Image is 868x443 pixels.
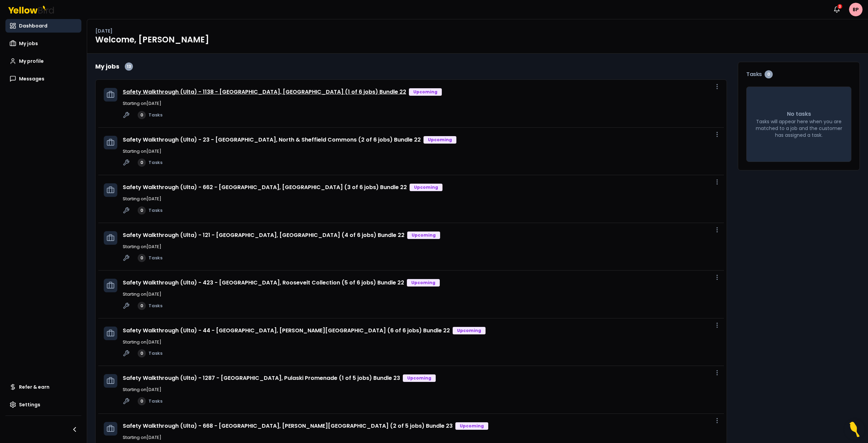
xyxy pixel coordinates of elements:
[138,111,162,119] a: 0Tasks
[95,27,113,34] p: [DATE]
[125,62,133,71] div: 13
[138,206,146,215] div: 0
[787,110,811,118] p: No tasks
[844,419,865,440] button: Open Resource Center
[123,374,400,382] a: Safety Walkthrough (Ulta) - 1287 - [GEOGRAPHIC_DATA], Pulaski Promenade (1 of 5 jobs) Bundle 23
[746,70,851,78] h3: Tasks
[409,88,442,96] div: Upcoming
[138,111,146,119] div: 0
[138,349,162,357] a: 0Tasks
[123,434,718,441] p: Starting on [DATE]
[849,3,863,16] span: BP
[123,339,718,346] p: Starting on [DATE]
[403,374,436,382] div: Upcoming
[19,22,47,29] span: Dashboard
[423,136,456,144] div: Upcoming
[123,243,718,250] p: Starting on [DATE]
[123,88,406,96] a: Safety Walkthrough (Ulta) - 1138 - [GEOGRAPHIC_DATA], [GEOGRAPHIC_DATA] (1 of 6 jobs) Bundle 22
[5,54,81,68] a: My profile
[123,148,718,155] p: Starting on [DATE]
[755,118,843,139] p: Tasks will appear here when you are matched to a job and the customer has assigned a task.
[5,37,81,50] a: My jobs
[138,397,146,405] div: 0
[455,422,488,430] div: Upcoming
[138,254,146,262] div: 0
[138,206,162,215] a: 0Tasks
[123,422,453,430] a: Safety Walkthrough (Ulta) - 668 - [GEOGRAPHIC_DATA], [PERSON_NAME][GEOGRAPHIC_DATA] (2 of 5 jobs)...
[138,254,162,262] a: 0Tasks
[123,100,718,107] p: Starting on [DATE]
[123,291,718,298] p: Starting on [DATE]
[138,302,162,310] a: 0Tasks
[123,136,421,144] a: Safety Walkthrough (Ulta) - 23 - [GEOGRAPHIC_DATA], North & Sheffield Commons (2 of 6 jobs) Bundl...
[123,386,718,393] p: Starting on [DATE]
[410,184,442,191] div: Upcoming
[138,302,146,310] div: 0
[830,3,844,16] button: 3
[138,397,162,405] a: 0Tasks
[95,34,860,45] h1: Welcome, [PERSON_NAME]
[138,159,162,167] a: 0Tasks
[123,183,407,191] a: Safety Walkthrough (Ulta) - 662 - [GEOGRAPHIC_DATA], [GEOGRAPHIC_DATA] (3 of 6 jobs) Bundle 22
[19,384,50,390] span: Refer & earn
[407,279,440,287] div: Upcoming
[138,159,146,167] div: 0
[765,70,773,78] div: 0
[837,3,843,10] div: 3
[19,75,44,82] span: Messages
[123,327,450,334] a: Safety Walkthrough (Ulta) - 44 - [GEOGRAPHIC_DATA], [PERSON_NAME][GEOGRAPHIC_DATA] (6 of 6 jobs) ...
[453,327,486,334] div: Upcoming
[123,196,718,202] p: Starting on [DATE]
[5,19,81,33] a: Dashboard
[5,398,81,411] a: Settings
[123,231,405,239] a: Safety Walkthrough (Ulta) - 121 - [GEOGRAPHIC_DATA], [GEOGRAPHIC_DATA] (4 of 6 jobs) Bundle 22
[19,58,44,64] span: My profile
[407,232,440,239] div: Upcoming
[95,62,119,71] h2: My jobs
[19,401,40,408] span: Settings
[19,40,38,47] span: My jobs
[5,380,81,394] a: Refer & earn
[138,349,146,357] div: 0
[123,279,404,287] a: Safety Walkthrough (Ulta) - 423 - [GEOGRAPHIC_DATA], Roosevelt Collection (5 of 6 jobs) Bundle 22
[5,72,81,86] a: Messages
